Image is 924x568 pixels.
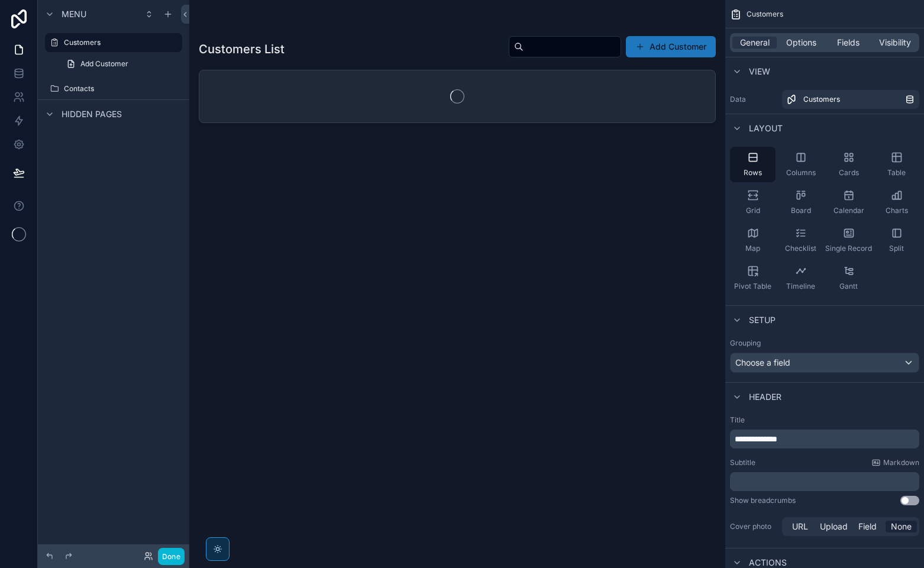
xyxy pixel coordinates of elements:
[782,90,919,109] a: Customers
[730,458,755,467] label: Subtitle
[64,38,175,47] label: Customers
[778,222,823,258] button: Checklist
[887,168,906,177] span: Table
[879,37,911,49] span: Visibility
[826,260,871,296] button: Gantt
[833,206,864,215] span: Calendar
[734,282,771,291] span: Pivot Table
[747,9,783,19] span: Customers
[826,147,871,182] button: Cards
[749,391,781,403] span: Header
[730,185,776,220] button: Grid
[730,522,777,531] label: Cover photo
[778,260,823,296] button: Timeline
[730,472,919,491] div: scrollable content
[62,108,122,120] span: Hidden pages
[744,168,762,177] span: Rows
[745,244,760,253] span: Map
[730,147,776,182] button: Rows
[792,521,808,532] span: URL
[883,458,919,467] span: Markdown
[837,37,860,49] span: Fields
[826,185,871,220] button: Calendar
[826,222,871,258] button: Single Record
[59,54,182,73] a: Add Customer
[730,496,796,505] div: Show breadcrumbs
[746,206,760,215] span: Grid
[730,430,919,448] div: scrollable content
[839,282,858,291] span: Gantt
[803,95,840,104] span: Customers
[778,147,823,182] button: Columns
[825,244,872,253] span: Single Record
[820,521,848,532] span: Upload
[730,95,777,104] label: Data
[730,338,761,348] label: Grouping
[785,244,816,253] span: Checklist
[749,122,783,134] span: Layout
[64,84,180,93] label: Contacts
[730,353,919,373] button: Choose a field
[730,415,919,425] label: Title
[749,314,776,326] span: Setup
[886,206,908,215] span: Charts
[80,59,128,69] span: Add Customer
[62,8,86,20] span: Menu
[891,521,912,532] span: None
[786,37,816,49] span: Options
[871,458,919,467] a: Markdown
[874,147,919,182] button: Table
[45,79,182,98] a: Contacts
[889,244,904,253] span: Split
[786,282,815,291] span: Timeline
[839,168,859,177] span: Cards
[858,521,877,532] span: Field
[874,222,919,258] button: Split
[45,33,182,52] a: Customers
[786,168,816,177] span: Columns
[778,185,823,220] button: Board
[730,260,776,296] button: Pivot Table
[740,37,770,49] span: General
[735,357,790,367] span: Choose a field
[874,185,919,220] button: Charts
[730,222,776,258] button: Map
[749,66,770,78] span: View
[158,548,185,565] button: Done
[791,206,811,215] span: Board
